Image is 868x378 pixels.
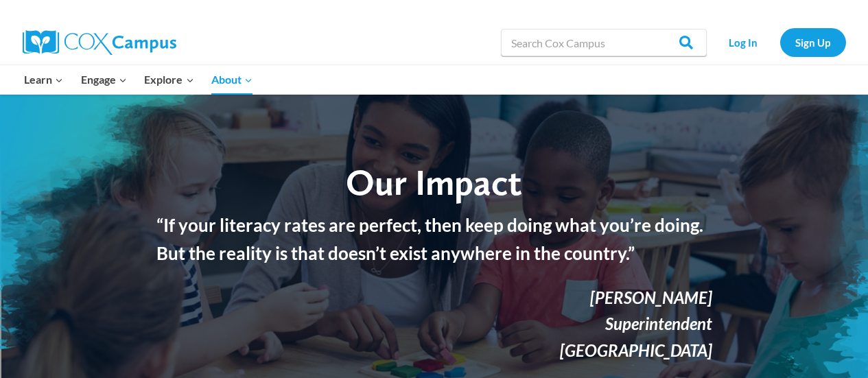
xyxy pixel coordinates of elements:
[605,314,712,333] em: Superintendent
[501,29,707,56] input: Search Cox Campus
[211,71,253,88] span: About
[560,340,712,360] em: [GEOGRAPHIC_DATA]
[714,28,773,56] a: Log In
[23,30,176,55] img: Cox Campus
[714,28,846,56] nav: Secondary Navigation
[81,71,127,88] span: Engage
[16,65,261,94] nav: Primary Navigation
[156,214,703,265] strong: “If your literacy rates are perfect, then keep doing what you’re doing. But the reality is that d...
[780,28,846,56] a: Sign Up
[346,161,522,204] span: Our Impact
[24,71,63,88] span: Learn
[144,71,193,88] span: Explore
[590,287,712,307] em: [PERSON_NAME]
